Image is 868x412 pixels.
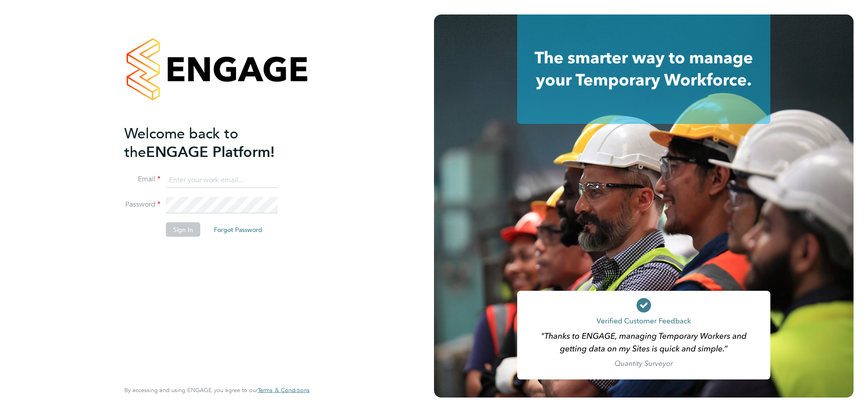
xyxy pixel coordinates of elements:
button: Sign In [166,223,200,237]
span: Terms & Conditions [258,386,310,394]
a: Terms & Conditions [258,387,310,394]
input: Enter your work email... [166,172,278,188]
h2: ENGAGE Platform! [124,124,301,161]
span: By accessing and using ENGAGE you agree to our [124,386,310,394]
label: Password [124,200,160,209]
span: Welcome back to the [124,124,238,161]
label: Email [124,175,160,184]
button: Forgot Password [207,223,269,237]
